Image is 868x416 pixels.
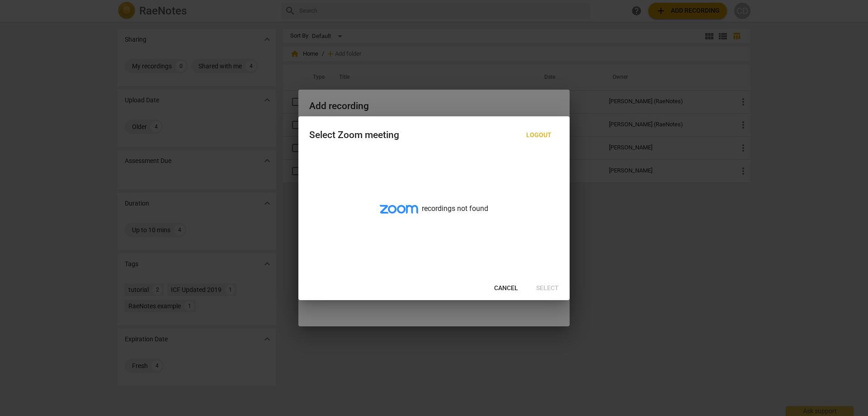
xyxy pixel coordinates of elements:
div: Select Zoom meeting [309,129,399,141]
button: Logout [519,127,559,143]
div: recordings not found [298,153,570,277]
span: Logout [526,131,552,140]
span: Cancel [494,284,518,293]
button: Cancel [487,280,525,296]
